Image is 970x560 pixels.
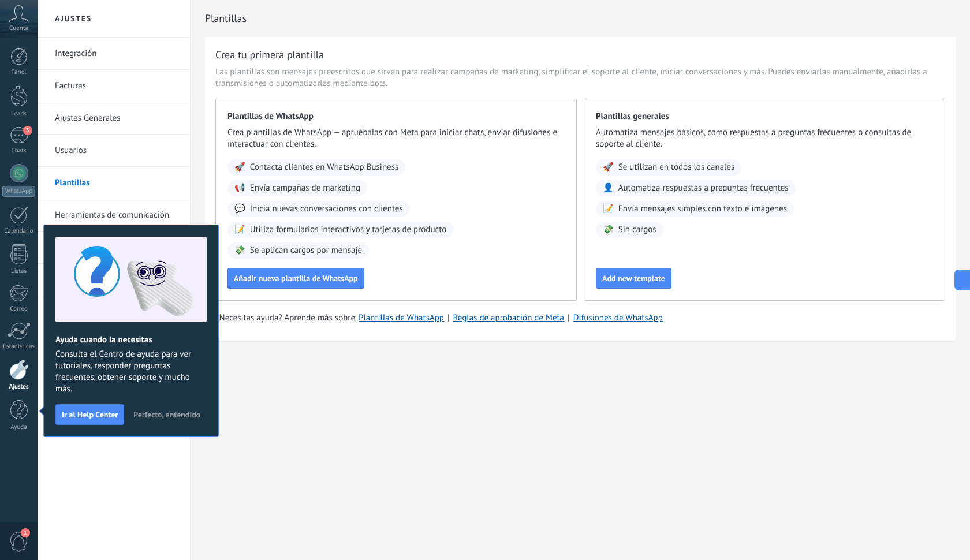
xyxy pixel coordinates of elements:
span: ¿Necesitas ayuda? Aprende más sobre [215,312,355,324]
button: Ir al Help Center [55,404,124,425]
li: Plantillas [38,167,190,199]
button: Add new template [596,268,671,289]
a: Difusiones de WhatsApp [573,312,663,323]
span: Automatiza respuestas a preguntas frecuentes [618,182,789,194]
div: Calendario [2,227,36,235]
div: Ayuda [2,424,36,431]
a: Reglas de aprobación de Meta [453,312,565,323]
li: Usuarios [38,135,190,167]
a: Facturas [55,70,178,102]
span: 📝 [603,203,614,215]
span: Sin cargos [618,224,656,236]
span: 3 [23,126,32,135]
span: Utiliza formularios interactivos y tarjetas de producto [250,224,447,236]
span: 💬 [234,203,245,215]
li: Facturas [38,70,190,102]
span: 🚀 [603,162,614,173]
a: Plantillas [55,167,178,199]
li: Integración [38,38,190,70]
li: Ajustes Generales [38,102,190,135]
div: WhatsApp [2,186,35,197]
h2: Ayuda cuando la necesitas [55,334,207,345]
a: Herramientas de comunicación [55,199,178,232]
a: Integración [55,38,178,70]
span: Ir al Help Center [62,410,118,419]
span: Plantillas generales [596,111,933,122]
span: Contacta clientes en WhatsApp Business [250,162,399,173]
h2: Plantillas [205,7,956,30]
span: Envía mensajes simples con texto e imágenes [618,203,787,215]
span: 💸 [234,245,245,256]
span: 🚀 [234,162,245,173]
span: Crea plantillas de WhatsApp — apruébalas con Meta para iniciar chats, enviar difusiones e interac... [227,127,565,150]
span: 💸 [603,224,614,236]
span: Inicia nuevas conversaciones con clientes [250,203,403,215]
div: Ajustes [2,383,36,391]
span: Se aplican cargos por mensaje [250,245,362,256]
span: 📢 [234,182,245,194]
span: Automatiza mensajes básicos, como respuestas a preguntas frecuentes o consultas de soporte al cli... [596,127,933,150]
a: Ajustes Generales [55,102,178,135]
span: Perfecto, entendido [133,410,200,419]
div: Chats [2,147,36,155]
div: Listas [2,268,36,275]
button: Perfecto, entendido [128,406,206,423]
span: 📝 [234,224,245,236]
div: | | [215,312,945,324]
div: Correo [2,305,36,313]
span: Las plantillas son mensajes preescritos que sirven para realizar campañas de marketing, simplific... [215,66,945,89]
div: Panel [2,69,36,76]
span: Envía campañas de marketing [250,182,360,194]
div: Leads [2,110,36,118]
li: Herramientas de comunicación [38,199,190,232]
span: Cuenta [9,25,28,32]
span: Consulta el Centro de ayuda para ver tutoriales, responder preguntas frecuentes, obtener soporte ... [55,349,207,395]
a: Usuarios [55,135,178,167]
span: Plantillas de WhatsApp [227,111,565,122]
span: 👤 [603,182,614,194]
span: Add new template [602,274,665,282]
h3: Crea tu primera plantilla [215,47,324,62]
span: Añadir nueva plantilla de WhatsApp [234,274,358,282]
span: Se utilizan en todos los canales [618,162,735,173]
a: Plantillas de WhatsApp [359,312,444,323]
button: Añadir nueva plantilla de WhatsApp [227,268,364,289]
div: Estadísticas [2,343,36,350]
span: 1 [21,528,30,537]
